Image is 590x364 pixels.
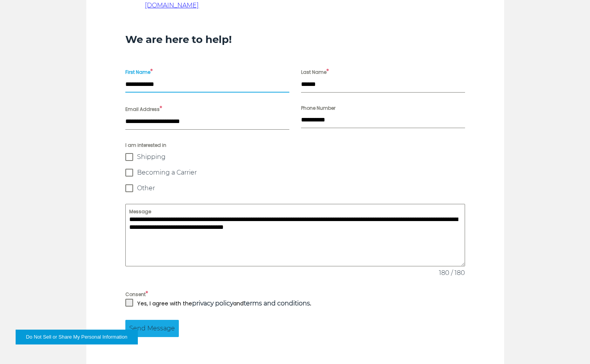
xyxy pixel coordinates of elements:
[125,169,465,177] label: Becoming a Carrier
[244,300,311,307] strong: .
[137,153,166,161] span: Shipping
[129,324,175,333] span: Send Message
[137,169,197,177] span: Becoming a Carrier
[125,153,465,161] label: Shipping
[125,289,465,299] label: Consent
[125,33,465,46] h3: We are here to help!
[244,300,310,307] a: terms and conditions
[16,330,138,344] button: Do Not Sell or Share My Personal Information
[137,184,155,192] span: Other
[137,299,311,308] p: Yes, I agree with the and
[125,141,465,149] span: I am interested in
[125,320,179,337] button: Send Message
[192,300,233,307] a: privacy policy
[125,184,465,192] label: Other
[439,268,465,278] span: 180 / 180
